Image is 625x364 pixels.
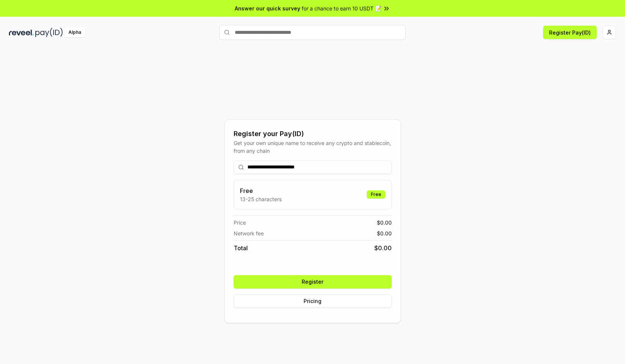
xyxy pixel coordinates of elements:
div: Get your own unique name to receive any crypto and stablecoin, from any chain [234,139,392,155]
span: Price [234,219,246,226]
span: Total [234,244,248,252]
div: Register your Pay(ID) [234,129,392,139]
span: $ 0.00 [377,219,392,226]
span: Answer our quick survey [235,4,300,12]
span: Network fee [234,229,264,237]
button: Pricing [234,294,392,308]
span: $ 0.00 [377,229,392,237]
div: Alpha [64,28,85,37]
p: 13-25 characters [240,195,282,203]
button: Register Pay(ID) [543,26,597,39]
button: Register [234,275,392,289]
img: reveel_dark [9,28,34,37]
span: $ 0.00 [374,244,392,252]
h3: Free [240,186,282,195]
div: Free [367,190,385,199]
img: pay_id [35,28,63,37]
span: for a chance to earn 10 USDT 📝 [302,4,381,12]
